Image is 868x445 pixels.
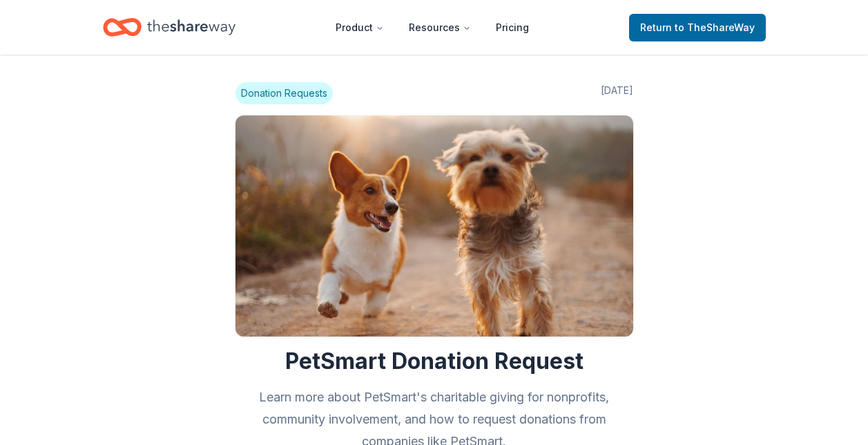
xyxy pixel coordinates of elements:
span: Return [640,19,755,36]
img: Image for PetSmart Donation Request [235,115,633,337]
button: Resources [398,14,482,41]
span: Donation Requests [235,82,333,104]
h1: PetSmart Donation Request [235,348,633,375]
a: Returnto TheShareWay [629,14,766,41]
button: Product [325,14,395,41]
nav: Main [325,11,540,44]
a: Home [103,11,235,44]
span: [DATE] [601,82,633,104]
a: Pricing [485,14,540,41]
span: to TheShareWay [675,21,755,33]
